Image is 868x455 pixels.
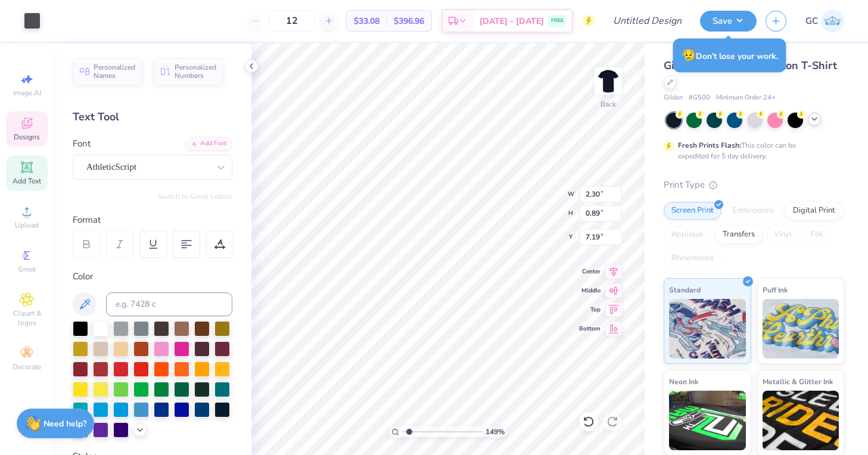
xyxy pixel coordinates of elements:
label: Font [73,137,91,151]
span: Clipart & logos [6,308,48,328]
span: # G500 [689,93,710,103]
span: $396.96 [394,15,424,27]
span: Neon Ink [669,375,698,388]
div: This color can be expedited for 5 day delivery. [678,140,825,161]
span: Bottom [579,325,601,333]
span: Add Text [13,176,41,186]
div: Add Font [185,137,232,151]
button: Switch to Greek Letters [158,192,232,201]
span: [DATE] - [DATE] [480,15,544,27]
span: Top [579,306,601,314]
span: Minimum Order: 24 + [716,93,776,103]
div: Color [73,270,232,283]
div: Transfers [715,226,763,244]
span: GC [805,14,818,28]
div: Embroidery [725,202,782,220]
div: Format [73,213,234,227]
span: Standard [669,283,701,296]
span: Personalized Names [94,63,136,80]
div: Don’t lose your work. [673,39,786,73]
img: Standard [669,299,746,359]
img: Puff Ink [763,299,839,359]
span: Center [579,267,601,276]
img: Neon Ink [669,391,746,450]
span: Middle [579,286,601,295]
div: Print Type [664,178,844,192]
span: 😥 [682,48,696,63]
div: Screen Print [664,202,721,220]
img: Gracyn Cantrell [821,10,844,33]
span: FREE [551,17,564,25]
span: Image AI [13,88,41,98]
span: Personalized Numbers [175,63,217,80]
button: Save [700,11,757,32]
a: GC [805,10,844,33]
span: Puff Ink [763,283,788,296]
div: Vinyl [766,226,799,244]
span: Upload [15,220,39,230]
span: Decorate [13,362,41,372]
span: Greek [18,264,36,274]
span: Metallic & Glitter Ink [763,375,833,388]
span: Gildan Adult Heavy Cotton T-Shirt [664,58,837,73]
div: Text Tool [73,109,232,125]
strong: Need help? [43,418,86,429]
span: Designs [14,132,40,142]
strong: Fresh Prints Flash: [678,141,741,150]
div: Rhinestones [664,250,721,267]
img: Metallic & Glitter Ink [763,391,839,450]
div: Digital Print [785,202,843,220]
input: Untitled Design [603,9,691,33]
div: Foil [803,226,831,244]
div: Applique [664,226,711,244]
span: Gildan [664,93,683,103]
span: $33.08 [354,15,379,27]
input: – – [269,10,315,32]
input: e.g. 7428 c [106,292,232,316]
span: 149 % [486,426,505,437]
div: Back [601,99,616,110]
img: Back [596,69,620,93]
